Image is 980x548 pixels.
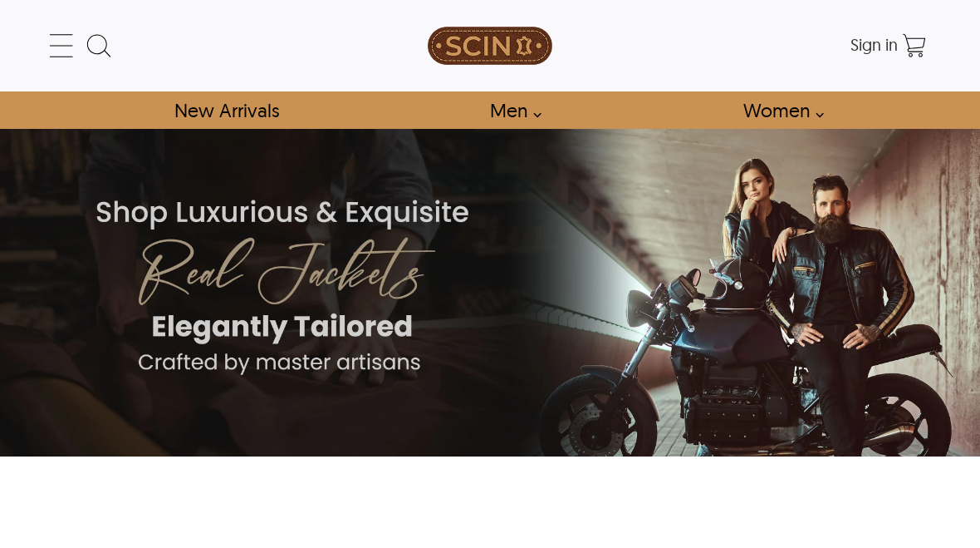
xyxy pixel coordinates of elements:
[850,40,898,53] a: Sign in
[898,29,931,62] a: Shopping Cart
[850,34,898,55] span: Sign in
[724,91,833,129] a: Shop Women Leather Jackets
[471,91,551,129] a: shop men's leather jackets
[343,8,637,83] a: SCIN
[428,8,552,83] img: SCIN
[155,91,297,129] a: Shop New Arrivals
